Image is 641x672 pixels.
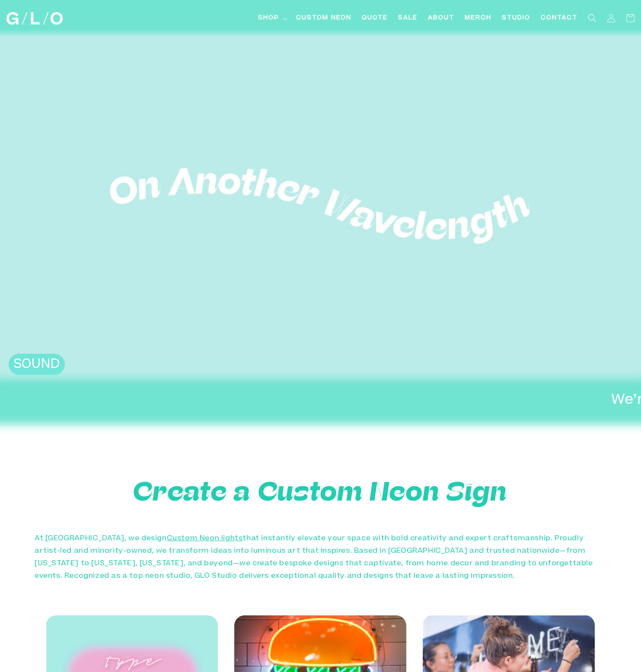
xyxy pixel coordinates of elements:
summary: Shop [253,9,291,28]
span: Studio [502,14,530,23]
a: Merch [459,9,497,28]
span: Custom Neon [296,14,351,23]
span: About [428,14,454,23]
h2: SOUND [13,358,61,373]
span: Contact [541,14,577,23]
a: Custom Neon lights [167,535,243,542]
a: SALE [393,9,423,28]
span: Quote [362,14,388,23]
span: SALE [398,14,418,23]
a: GLO Studio [3,9,66,28]
p: At [GEOGRAPHIC_DATA], we design that instantly elevate your space with bold creativity and expert... [35,533,606,582]
a: Custom Neon [291,9,357,28]
a: Studio [497,9,536,28]
span: Shop [258,14,279,23]
a: Quote [357,9,393,28]
summary: Search [583,9,602,28]
img: GLO Studio [6,12,63,25]
span: Merch [465,14,491,23]
a: Contact [536,9,583,28]
a: About [423,9,459,28]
